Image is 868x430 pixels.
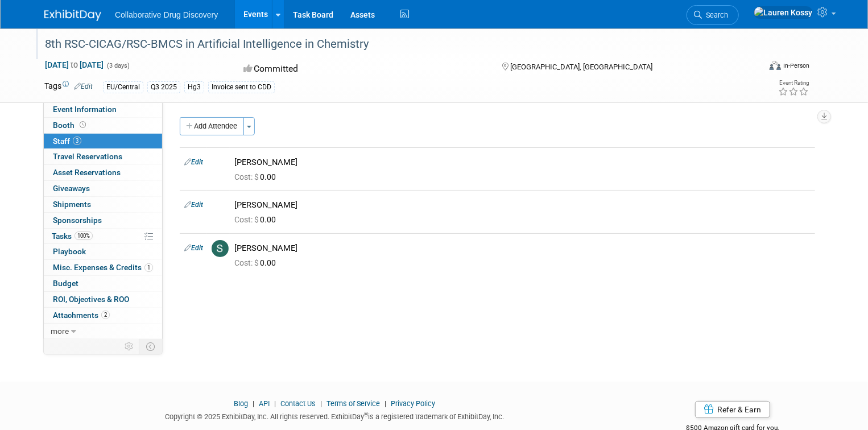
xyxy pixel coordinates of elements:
[103,81,143,93] div: EU/Central
[234,258,280,267] span: 0.00
[53,247,86,256] span: Playbook
[695,401,770,418] a: Refer & Earn
[44,409,625,422] div: Copyright © 2025 ExhibitDay, Inc. All rights reserved. ExhibitDay is a registered trademark of Ex...
[778,80,809,86] div: Event Rating
[53,152,122,161] span: Travel Reservations
[53,295,129,304] span: ROI, Objectives & ROO
[382,399,389,408] span: |
[184,201,203,209] a: Edit
[44,244,162,259] a: Playbook
[234,215,280,224] span: 0.00
[44,260,162,275] a: Misc. Expenses & Credits1
[184,158,203,166] a: Edit
[44,292,162,307] a: ROI, Objectives & ROO
[44,102,162,117] a: Event Information
[250,399,257,408] span: |
[234,157,811,168] div: [PERSON_NAME]
[259,399,270,408] a: API
[144,263,153,272] span: 1
[44,80,93,93] td: Tags
[783,61,809,70] div: In-Person
[234,258,260,267] span: Cost: $
[52,231,93,241] span: Tasks
[180,117,244,135] button: Add Attendee
[212,240,229,257] img: S.jpg
[44,10,101,21] img: ExhibitDay
[53,216,102,225] span: Sponsorships
[234,200,811,210] div: [PERSON_NAME]
[53,121,88,130] span: Booth
[44,308,162,323] a: Attachments2
[69,60,80,69] span: to
[44,213,162,228] a: Sponsorships
[696,59,809,76] div: Event Format
[44,60,104,70] span: [DATE] [DATE]
[119,339,139,354] td: Personalize Event Tab Strip
[73,137,81,145] span: 3
[53,137,81,146] span: Staff
[687,5,739,25] a: Search
[317,399,325,408] span: |
[510,63,652,71] span: [GEOGRAPHIC_DATA], [GEOGRAPHIC_DATA]
[53,168,121,177] span: Asset Reservations
[51,326,69,336] span: more
[271,399,279,408] span: |
[770,61,781,70] img: Format-Inperson.png
[280,399,316,408] a: Contact Us
[234,172,260,181] span: Cost: $
[139,339,163,354] td: Toggle Event Tabs
[44,165,162,180] a: Asset Reservations
[234,172,280,181] span: 0.00
[44,149,162,164] a: Travel Reservations
[53,200,91,209] span: Shipments
[44,276,162,291] a: Budget
[234,243,811,254] div: [PERSON_NAME]
[364,411,368,417] sup: ®
[44,181,162,196] a: Giveaways
[77,121,88,129] span: Booth not reserved yet
[53,279,78,288] span: Budget
[234,399,248,408] a: Blog
[234,215,260,224] span: Cost: $
[240,59,483,79] div: Committed
[53,184,90,193] span: Giveaways
[101,311,110,319] span: 2
[184,244,203,252] a: Edit
[74,82,93,90] a: Edit
[53,105,117,114] span: Event Information
[75,231,93,240] span: 100%
[106,62,130,69] span: (3 days)
[53,263,153,272] span: Misc. Expenses & Credits
[44,134,162,149] a: Staff3
[391,399,435,408] a: Privacy Policy
[754,6,813,19] img: Lauren Kossy
[147,81,180,93] div: Q3 2025
[53,311,110,320] span: Attachments
[44,118,162,133] a: Booth
[702,11,728,19] span: Search
[184,81,204,93] div: Hg3
[44,324,162,339] a: more
[41,34,744,55] div: 8th RSC-CICAG/RSC-BMCS in Artificial Intelligence in Chemistry
[44,197,162,212] a: Shipments
[115,10,218,19] span: Collaborative Drug Discovery
[208,81,275,93] div: Invoice sent to CDD
[44,229,162,244] a: Tasks100%
[326,399,380,408] a: Terms of Service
